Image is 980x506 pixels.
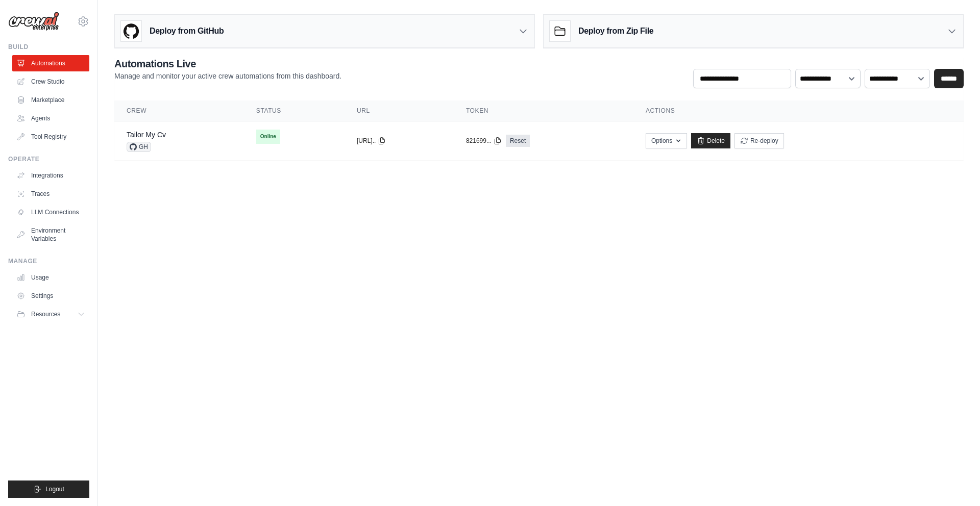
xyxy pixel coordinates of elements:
span: Online [256,130,280,144]
a: Environment Variables [12,222,89,247]
button: Options [646,133,687,148]
a: Reset [506,135,530,147]
a: Marketplace [12,92,89,108]
button: Re-deploy [734,133,784,148]
p: Manage and monitor your active crew automations from this dashboard. [114,71,341,81]
img: GitHub Logo [121,21,141,41]
img: Logo [8,12,59,31]
a: Integrations [12,167,89,184]
h3: Deploy from GitHub [150,25,224,37]
span: GH [127,142,151,152]
a: Automations [12,55,89,71]
button: 821699... [466,137,502,145]
th: Status [244,100,345,121]
th: Token [454,100,633,121]
a: Tailor My Cv [127,131,166,139]
span: Logout [45,485,64,493]
h3: Deploy from Zip File [578,25,653,37]
span: Resources [31,310,60,318]
div: Operate [8,155,89,163]
th: URL [345,100,454,121]
a: Crew Studio [12,73,89,90]
a: Settings [12,288,89,304]
a: Delete [691,133,730,148]
a: Usage [12,269,89,286]
div: Manage [8,257,89,265]
a: Tool Registry [12,129,89,145]
button: Logout [8,480,89,498]
div: Build [8,43,89,51]
th: Crew [114,100,244,121]
h2: Automations Live [114,57,341,71]
a: LLM Connections [12,204,89,220]
a: Agents [12,110,89,127]
th: Actions [633,100,964,121]
button: Resources [12,306,89,322]
a: Traces [12,186,89,202]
